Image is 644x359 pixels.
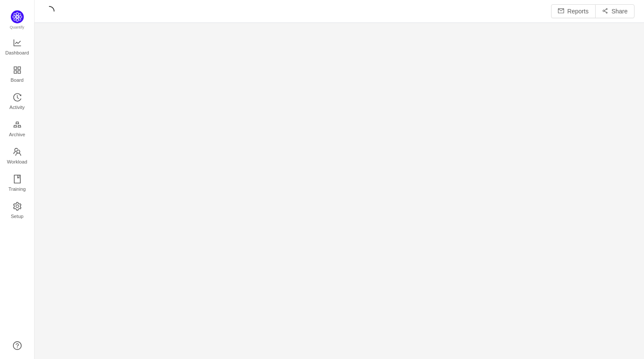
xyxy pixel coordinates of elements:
[595,4,634,18] button: icon: share-altShare
[13,202,22,211] i: icon: setting
[8,180,26,198] span: Training
[13,38,22,47] i: icon: line-chart
[551,4,596,18] button: icon: mailReports
[13,121,22,138] a: Archive
[13,147,22,156] i: icon: team
[7,153,27,170] span: Workload
[10,99,25,116] span: Activity
[13,202,22,220] a: Setup
[11,208,23,225] span: Setup
[13,66,22,83] a: Board
[13,93,22,102] i: icon: history
[13,66,22,74] i: icon: appstore
[9,126,25,143] span: Archive
[13,175,22,183] i: icon: book
[13,93,22,111] a: Activity
[11,71,24,89] span: Board
[5,44,29,61] span: Dashboard
[13,175,22,192] a: Training
[13,341,22,350] a: icon: question-circle
[13,39,22,56] a: Dashboard
[44,6,54,16] i: icon: loading
[13,148,22,165] a: Workload
[10,25,25,29] span: Quantify
[13,120,22,129] i: icon: gold
[11,10,24,23] img: Quantify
